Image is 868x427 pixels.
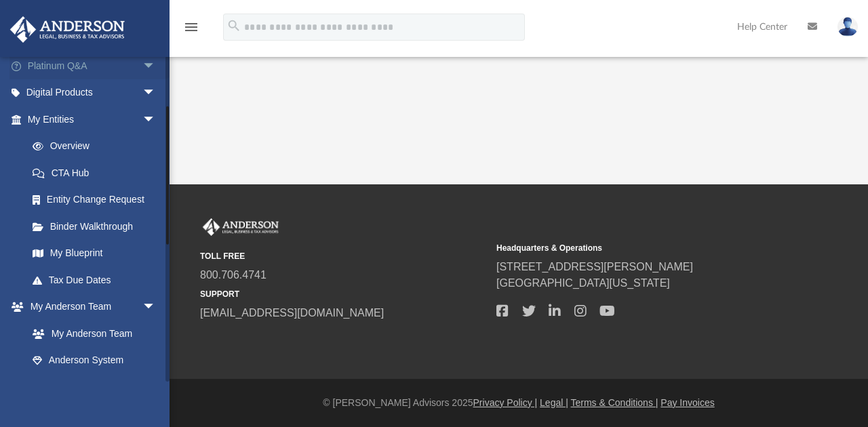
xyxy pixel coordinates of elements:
[183,26,199,35] a: menu
[496,242,783,254] small: Headquarters & Operations
[19,159,176,186] a: CTA Hub
[496,261,693,272] a: [STREET_ADDRESS][PERSON_NAME]
[226,18,241,33] i: search
[142,52,170,80] span: arrow_drop_down
[19,186,176,213] a: Entity Change Request
[142,106,170,134] span: arrow_drop_down
[183,19,199,35] i: menu
[142,79,170,107] span: arrow_drop_down
[200,218,281,236] img: Anderson Advisors Platinum Portal
[6,16,129,43] img: Anderson Advisors Platinum Portal
[200,250,487,262] small: TOLL FREE
[170,396,868,410] div: © [PERSON_NAME] Advisors 2025
[200,269,267,281] a: 800.706.4741
[142,293,170,321] span: arrow_drop_down
[200,288,487,300] small: SUPPORT
[9,106,176,133] a: My Entitiesarrow_drop_down
[19,133,176,160] a: Overview
[9,293,170,321] a: My Anderson Teamarrow_drop_down
[200,307,384,319] a: [EMAIL_ADDRESS][DOMAIN_NAME]
[473,397,538,408] a: Privacy Policy |
[19,320,163,347] a: My Anderson Team
[19,240,170,267] a: My Blueprint
[19,213,176,240] a: Binder Walkthrough
[496,277,670,289] a: [GEOGRAPHIC_DATA][US_STATE]
[19,347,170,374] a: Anderson System
[660,397,714,408] a: Pay Invoices
[540,397,568,408] a: Legal |
[571,397,658,408] a: Terms & Conditions |
[837,17,858,37] img: User Pic
[9,52,176,79] a: Platinum Q&Aarrow_drop_down
[19,266,176,293] a: Tax Due Dates
[9,79,176,106] a: Digital Productsarrow_drop_down
[19,373,170,401] a: Client Referrals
